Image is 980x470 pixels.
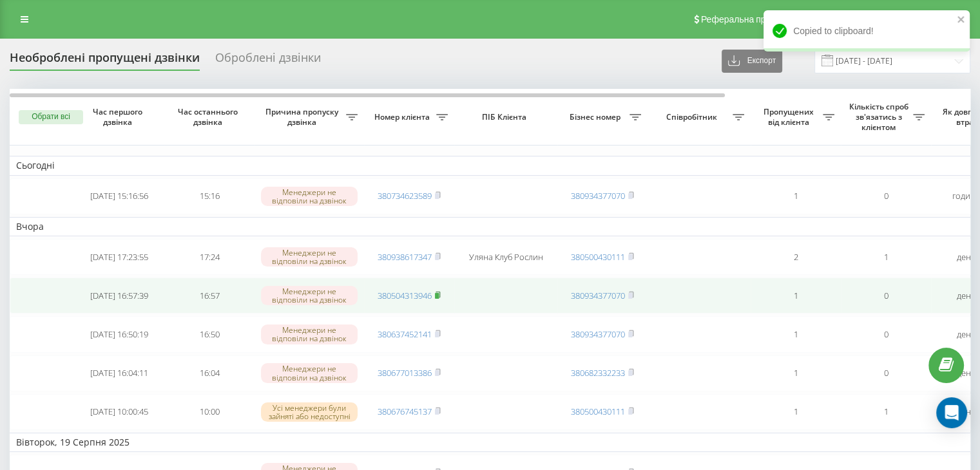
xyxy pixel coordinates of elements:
[175,107,244,127] span: Час останнього дзвінка
[164,178,255,214] td: 15:16
[957,14,966,26] button: close
[847,102,913,132] span: Кількість спроб зв'язатись з клієнтом
[936,397,967,428] div: Open Intercom Messenger
[454,239,557,275] td: Уляна Клуб Рослин
[261,286,358,305] div: Менеджери не відповіли на дзвінок
[10,51,200,71] div: Необроблені пропущені дзвінки
[164,316,255,352] td: 16:50
[74,316,164,352] td: [DATE] 16:50:19
[164,394,255,430] td: 10:00
[841,316,931,352] td: 0
[571,328,625,340] a: 380934377070
[751,394,841,430] td: 1
[841,355,931,391] td: 0
[841,178,931,214] td: 0
[378,367,432,379] a: 380677013386
[751,277,841,314] td: 1
[74,355,164,391] td: [DATE] 16:04:11
[378,290,432,301] a: 380504313946
[74,394,164,430] td: [DATE] 10:00:45
[757,107,823,127] span: Пропущених від клієнта
[751,355,841,391] td: 1
[74,239,164,275] td: [DATE] 17:23:55
[465,112,546,122] span: ПІБ Клієнта
[261,402,358,422] div: Усі менеджери були зайняті або недоступні
[261,187,358,206] div: Менеджери не відповіли на дзвінок
[751,239,841,275] td: 2
[378,406,432,417] a: 380676745137
[215,51,321,71] div: Оброблені дзвінки
[571,290,625,301] a: 380934377070
[261,324,358,344] div: Менеджери не відповіли на дзвінок
[164,277,255,314] td: 16:57
[571,251,625,263] a: 380500430111
[84,107,154,127] span: Час першого дзвінка
[378,251,432,263] a: 380938617347
[571,367,625,379] a: 380682332233
[74,277,164,314] td: [DATE] 16:57:39
[261,107,346,127] span: Причина пропуску дзвінка
[164,355,255,391] td: 16:04
[571,406,625,417] a: 380500430111
[370,112,436,122] span: Номер клієнта
[701,14,796,24] span: Реферальна програма
[751,178,841,214] td: 1
[164,239,255,275] td: 17:24
[654,112,733,122] span: Співробітник
[841,239,931,275] td: 1
[261,247,358,267] div: Менеджери не відповіли на дзвінок
[19,110,83,124] button: Обрати всі
[722,50,782,73] button: Експорт
[841,394,931,430] td: 1
[751,316,841,352] td: 1
[261,363,358,382] div: Менеджери не відповіли на дзвінок
[378,190,432,202] a: 380734623589
[841,277,931,314] td: 0
[564,112,629,122] span: Бізнес номер
[571,190,625,202] a: 380934377070
[764,10,970,52] div: Copied to clipboard!
[378,328,432,340] a: 380637452141
[74,178,164,214] td: [DATE] 15:16:56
